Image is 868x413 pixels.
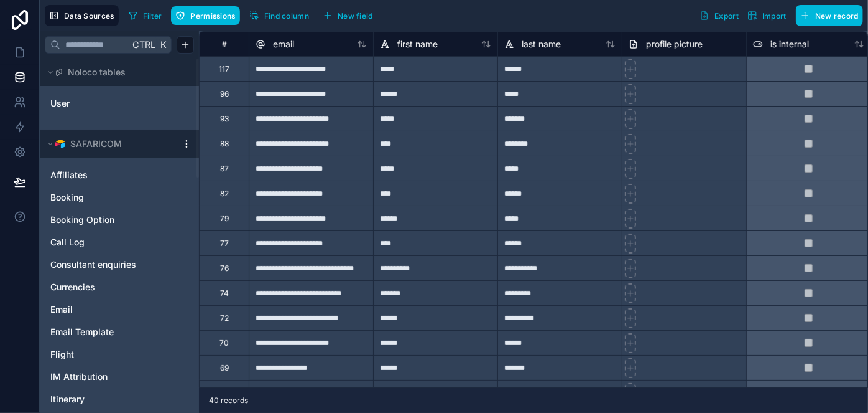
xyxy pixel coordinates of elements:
[220,263,229,273] div: 76
[45,389,194,409] div: Itinerary
[245,6,313,25] button: Find column
[45,135,177,153] button: Airtable LogoSAFARICOM
[50,326,114,338] span: Email Template
[45,277,194,297] div: Currencies
[50,303,73,316] span: Email
[220,89,229,99] div: 96
[45,210,194,230] div: Booking Option
[50,169,164,181] a: Affiliates
[50,236,85,249] span: Call Log
[64,11,114,21] span: Data Sources
[45,344,194,364] div: Flight
[219,64,229,74] div: 117
[220,114,229,124] div: 93
[50,169,88,181] span: Affiliates
[219,338,229,348] div: 70
[522,38,561,50] span: last name
[209,39,239,49] div: #
[45,64,187,81] button: Noloco tables
[50,393,164,406] a: Itinerary
[695,5,743,26] button: Export
[45,165,194,185] div: Affiliates
[171,6,244,25] a: Permissions
[45,300,194,320] div: Email
[220,288,229,298] div: 74
[50,281,95,293] span: Currencies
[131,37,157,52] span: Ctrl
[743,5,791,26] button: Import
[220,363,229,373] div: 69
[50,371,164,383] a: IM Attribution
[45,5,119,26] button: Data Sources
[45,255,194,275] div: Consultant enquiries
[318,6,377,25] button: New field
[50,281,164,293] a: Currencies
[50,371,108,383] span: IM Attribution
[338,11,373,21] span: New field
[646,38,703,50] span: profile picture
[50,393,85,406] span: Itinerary
[220,189,229,199] div: 82
[209,396,248,406] span: 40 records
[220,164,229,174] div: 87
[714,11,739,21] span: Export
[50,236,164,249] a: Call Log
[159,40,167,49] span: K
[50,259,164,271] a: Consultant enquiries
[770,38,809,50] span: is internal
[220,214,229,224] div: 79
[45,322,194,342] div: Email Template
[220,313,229,323] div: 72
[50,97,151,110] a: User
[143,11,162,21] span: Filter
[171,6,239,25] button: Permissions
[45,188,194,207] div: Booking
[264,11,309,21] span: Find column
[50,97,70,110] span: User
[273,38,294,50] span: email
[45,93,194,113] div: User
[762,11,787,21] span: Import
[50,326,164,338] a: Email Template
[55,139,65,149] img: Airtable Logo
[220,239,229,249] div: 77
[50,259,136,271] span: Consultant enquiries
[50,348,164,361] a: Flight
[50,303,164,316] a: Email
[45,367,194,387] div: IM Attribution
[50,348,74,361] span: Flight
[124,6,167,25] button: Filter
[45,232,194,252] div: Call Log
[50,214,114,226] span: Booking Option
[815,11,859,21] span: New record
[190,11,235,21] span: Permissions
[796,5,863,26] button: New record
[791,5,863,26] a: New record
[70,138,122,150] span: SAFARICOM
[68,66,126,78] span: Noloco tables
[50,214,164,226] a: Booking Option
[50,191,84,204] span: Booking
[220,139,229,149] div: 88
[50,191,164,204] a: Booking
[397,38,438,50] span: first name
